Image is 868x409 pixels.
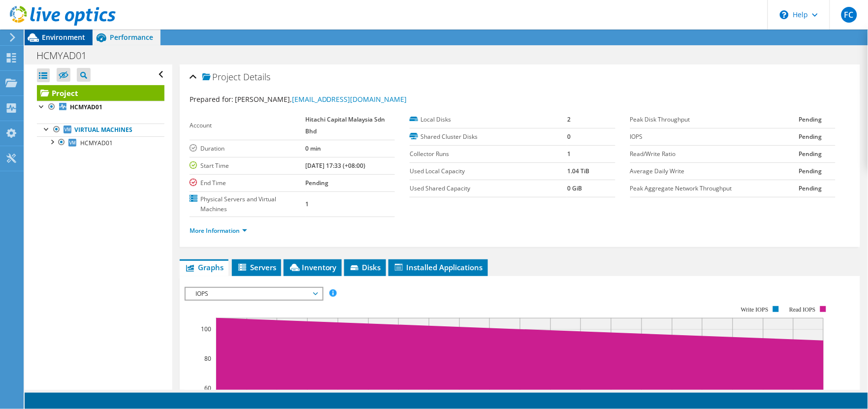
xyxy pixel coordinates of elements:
[190,178,306,188] label: End Time
[306,179,329,187] b: Pending
[289,262,337,272] span: Inventory
[37,136,164,149] a: HCMYAD01
[410,166,567,176] label: Used Local Capacity
[37,101,164,114] a: HCMYAD01
[841,7,857,23] span: FC
[80,139,113,147] span: HCMYAD01
[799,167,822,175] b: Pending
[630,149,799,159] label: Read/Write Ratio
[780,10,789,19] svg: \n
[306,115,386,135] b: Hitachi Capital Malaysia Sdn Bhd
[70,103,102,111] b: HCMYAD01
[567,132,571,141] b: 0
[42,32,85,42] span: Environment
[567,150,571,158] b: 1
[799,115,822,124] b: Pending
[190,144,306,154] label: Duration
[410,184,567,193] label: Used Shared Capacity
[202,72,241,82] span: Project
[235,94,407,104] span: [PERSON_NAME],
[349,262,381,272] span: Disks
[37,124,164,136] a: Virtual Machines
[567,115,571,124] b: 2
[204,384,211,392] text: 60
[292,94,407,104] a: [EMAIL_ADDRESS][DOMAIN_NAME]
[567,184,582,192] b: 0 GiB
[243,71,270,83] span: Details
[306,144,321,153] b: 0 min
[32,50,102,61] h1: HCMYAD01
[630,115,799,125] label: Peak Disk Throughput
[410,132,567,142] label: Shared Cluster Disks
[799,132,822,141] b: Pending
[190,226,247,235] a: More Information
[799,184,822,192] b: Pending
[110,32,153,42] span: Performance
[789,306,816,313] text: Read IOPS
[306,161,366,170] b: [DATE] 17:33 (+08:00)
[190,121,306,130] label: Account
[410,115,567,125] label: Local Disks
[185,262,224,272] span: Graphs
[191,288,317,300] span: IOPS
[799,150,822,158] b: Pending
[630,184,799,193] label: Peak Aggregate Network Throughput
[237,262,276,272] span: Servers
[393,262,483,272] span: Installed Applications
[567,167,589,175] b: 1.04 TiB
[37,85,164,101] a: Project
[190,194,306,214] label: Physical Servers and Virtual Machines
[190,161,306,171] label: Start Time
[630,166,799,176] label: Average Daily Write
[306,200,309,208] b: 1
[630,132,799,142] label: IOPS
[201,325,211,333] text: 100
[410,149,567,159] label: Collector Runs
[190,94,233,104] label: Prepared for:
[741,306,769,313] text: Write IOPS
[204,354,211,363] text: 80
